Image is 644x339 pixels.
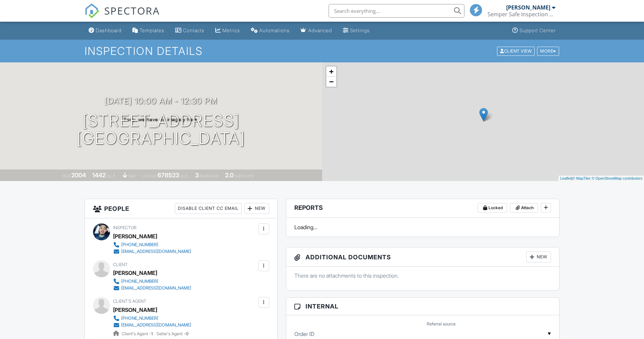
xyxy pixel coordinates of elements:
[172,24,207,37] a: Contacts
[200,173,219,178] span: bedrooms
[113,262,128,267] span: Client
[113,231,157,241] div: [PERSON_NAME]
[519,27,556,33] div: Support Center
[186,331,188,336] strong: 0
[92,172,106,179] div: 1442
[158,172,179,179] div: 678523
[121,316,158,321] div: [PHONE_NUMBER]
[510,24,558,37] a: Support Center
[298,24,335,37] a: Advanced
[340,24,372,37] a: Settings
[286,298,559,315] h3: Internal
[506,4,550,11] div: [PERSON_NAME]
[294,272,551,279] p: There are no attachments to this inspection.
[560,176,571,180] a: Leaflet
[121,285,191,291] div: [EMAIL_ADDRESS][DOMAIN_NAME]
[113,268,157,278] div: [PERSON_NAME]
[85,199,277,218] h3: People
[140,27,164,33] div: Templates
[113,278,191,285] a: [PHONE_NUMBER]
[222,27,240,33] div: Metrics
[183,27,204,33] div: Contacts
[107,173,116,178] span: sq. ft.
[77,112,245,148] h1: [STREET_ADDRESS] [GEOGRAPHIC_DATA]
[71,172,86,179] div: 2004
[487,11,555,18] div: Semper Safe Inspection C.A.
[113,299,146,304] span: Client's Agent
[121,242,158,247] div: [PHONE_NUMBER]
[496,48,536,53] a: Client View
[157,331,188,336] span: Seller's Agent -
[121,249,191,254] div: [EMAIL_ADDRESS][DOMAIN_NAME]
[96,27,122,33] div: Dashboard
[85,9,160,23] a: SPECTORA
[113,225,136,230] span: Inspector
[180,173,189,178] span: sq.ft.
[248,24,292,37] a: Automations (Basic)
[427,321,456,327] label: Referral source
[558,176,644,181] div: |
[244,203,269,214] div: New
[286,247,559,267] h3: Additional Documents
[85,3,99,18] img: The Best Home Inspection Software - Spectora
[105,96,217,105] h3: [DATE] 10:00 am - 12:30 pm
[572,176,591,180] a: © MapTiler
[225,172,234,179] div: 2.0
[113,241,191,248] a: [PHONE_NUMBER]
[142,173,157,178] span: Lot Size
[175,203,242,214] div: Disable Client CC Email
[213,24,243,37] a: Metrics
[128,173,136,178] span: slab
[326,66,336,77] a: Zoom in
[326,77,336,87] a: Zoom out
[235,173,254,178] span: bathrooms
[113,315,191,322] a: [PHONE_NUMBER]
[113,285,191,292] a: [EMAIL_ADDRESS][DOMAIN_NAME]
[104,3,160,18] span: SPECTORA
[294,330,314,338] label: Order ID
[113,248,191,255] a: [EMAIL_ADDRESS][DOMAIN_NAME]
[151,331,153,336] strong: 1
[121,322,191,328] div: [EMAIL_ADDRESS][DOMAIN_NAME]
[497,46,535,56] div: Client View
[259,27,290,33] div: Automations
[63,173,70,178] span: Built
[113,322,191,328] a: [EMAIL_ADDRESS][DOMAIN_NAME]
[329,4,464,18] input: Search everything...
[526,252,551,262] div: New
[537,46,559,56] div: More
[308,27,332,33] div: Advanced
[592,176,642,180] a: © OpenStreetMap contributors
[85,45,560,57] h1: Inspection Details
[121,279,158,284] div: [PHONE_NUMBER]
[195,172,199,179] div: 3
[113,305,157,315] a: [PERSON_NAME]
[122,331,154,336] span: Client's Agent -
[86,24,124,37] a: Dashboard
[350,27,370,33] div: Settings
[130,24,167,37] a: Templates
